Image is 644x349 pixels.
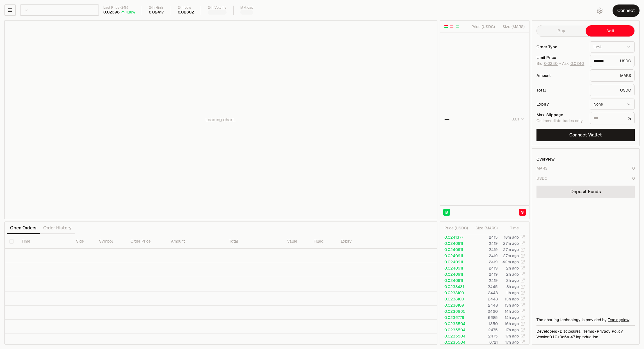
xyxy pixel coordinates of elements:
div: Time [503,225,519,231]
button: 0.0240 [543,61,558,66]
div: MARS [590,69,635,82]
button: None [590,99,635,110]
div: USDC [590,84,635,96]
time: 14h ago [505,315,519,320]
time: 14h ago [505,309,519,314]
td: 2419 [470,265,498,271]
td: 0.0240911 [440,259,470,265]
td: 2419 [470,247,498,253]
div: Limit Price [536,56,585,60]
td: 0.0240911 [440,247,470,253]
td: 0.0236965 [440,308,470,314]
div: Overview [536,156,555,162]
td: 0.0238431 [440,284,470,290]
time: 27m ago [503,253,519,258]
td: 0.0235504 [440,321,470,327]
button: Order History [40,222,75,234]
div: On immediate trades only [536,118,585,124]
button: Open Orders [7,222,40,234]
td: 2475 [470,333,498,339]
button: Sell [586,25,634,37]
time: 17h ago [505,327,519,332]
time: 27m ago [503,247,519,252]
div: Price ( USDC ) [470,24,495,29]
div: Price ( USDC ) [444,225,469,231]
a: Developers [536,329,557,334]
time: 18m ago [504,235,519,240]
span: 0c6a147ce076fad793407a29af78efb4487d8be7 [559,334,575,339]
a: Deposit Funds [536,186,635,198]
th: Amount [166,234,225,249]
td: 2448 [470,296,498,302]
th: Order Price [126,234,166,249]
td: 0.0240911 [440,265,470,271]
div: The charting technology is provided by [536,317,635,323]
div: MARS [536,165,547,171]
a: Disclosures [560,329,581,334]
button: Buy [537,25,586,37]
div: Total [536,88,585,92]
time: 13h ago [505,296,519,302]
td: 2419 [470,240,498,247]
div: — [444,115,449,123]
th: Side [72,234,95,249]
td: 0.0240911 [440,277,470,284]
button: Show Sell Orders Only [449,24,454,29]
td: 2415 [470,234,498,240]
button: Select all [9,239,14,244]
span: B [445,209,448,215]
td: 0.0238109 [440,290,470,296]
time: 17h ago [505,340,519,345]
td: 2448 [470,290,498,296]
div: USDC [536,175,547,181]
time: 27m ago [503,241,519,246]
div: Last Price (24h) [103,6,135,10]
th: Filled [309,234,336,249]
a: TradingView [608,317,629,322]
span: Ask [562,61,584,66]
div: USDC [590,55,635,67]
td: 6685 [470,314,498,321]
div: Expiry [536,102,585,106]
time: 17h ago [505,334,519,339]
div: 4.16% [126,10,135,15]
td: 0.0235504 [440,339,470,345]
time: 2h ago [506,272,519,277]
td: 2419 [470,271,498,277]
span: Bid - [536,61,561,66]
time: 16h ago [505,321,519,326]
time: 3h ago [506,278,519,283]
td: 2419 [470,259,498,265]
div: Size ( MARS ) [474,225,498,231]
td: 0.0241377 [440,234,470,240]
td: 2475 [470,327,498,333]
div: 0.02398 [103,10,120,15]
td: 0.0236779 [440,314,470,321]
td: 0.0240911 [440,253,470,259]
td: 0.0238109 [440,296,470,302]
button: Connect Wallet [536,129,635,141]
button: 0.0240 [570,61,584,66]
td: 2445 [470,284,498,290]
button: Connect [613,4,640,17]
span: S [521,209,524,215]
button: Limit [590,41,635,53]
div: Size ( MARS ) [500,24,525,29]
button: Show Buy and Sell Orders [444,24,448,29]
time: 13h ago [505,303,519,308]
th: Expiry [336,234,389,249]
button: 0.01 [510,116,525,122]
a: Privacy Policy [597,329,623,334]
div: Mkt cap [240,6,253,10]
a: Terms [583,329,594,334]
div: 24h Low [178,6,194,10]
th: Symbol [95,234,126,249]
td: 2448 [470,302,498,308]
div: 0 [632,175,635,181]
div: 0.02417 [149,10,164,15]
p: Loading chart... [205,117,236,123]
div: Amount [536,74,585,77]
div: Version 0.1.0 + in production [536,334,635,340]
td: 2419 [470,277,498,284]
th: Total [225,234,283,249]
